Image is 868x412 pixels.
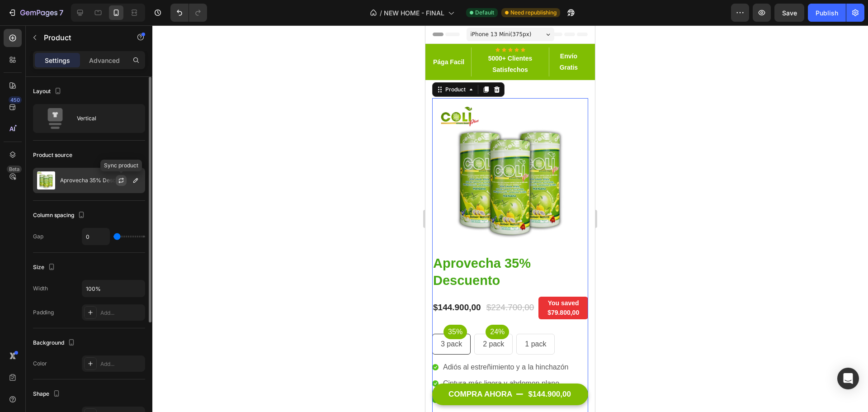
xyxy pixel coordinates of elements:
div: Layout [33,85,63,98]
div: $144.900,00 [102,363,146,375]
p: Advanced [89,56,120,65]
div: 450 [9,96,22,104]
span: NEW HOME - FINAL [384,8,444,18]
span: Default [475,9,494,17]
div: Open Intercom Messenger [837,368,859,389]
div: Add... [100,309,143,317]
div: Background [33,337,77,349]
div: Beta [7,166,22,173]
span: Need republishing [510,9,557,17]
div: Product [18,60,42,68]
div: Publish [816,8,838,18]
button: 7 [4,4,67,22]
p: Product [44,32,121,43]
div: Product source [33,151,72,159]
div: Column spacing [33,209,87,222]
p: Settings [45,56,70,65]
span: / [380,8,382,18]
div: Vertical [77,108,132,129]
div: Padding [33,308,54,317]
p: Aprovecha 35% Descuento [60,177,130,184]
button: COMPRA AHORA [7,358,163,380]
p: 7 [59,7,63,18]
button: Publish [808,4,846,22]
div: Undo/Redo [170,4,207,22]
input: Auto [82,228,109,245]
div: Shape [33,388,62,400]
div: COMPRA AHORA [23,364,87,374]
button: Save [774,4,804,22]
div: Gap [33,232,43,241]
div: Color [33,360,47,368]
input: Auto [82,280,145,297]
img: product feature img [37,171,55,189]
iframe: Design area [425,25,595,412]
div: Width [33,284,48,293]
div: Size [33,261,57,274]
div: Add... [100,360,143,368]
p: 100% natural y saludable [18,385,99,396]
span: Save [782,9,797,17]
